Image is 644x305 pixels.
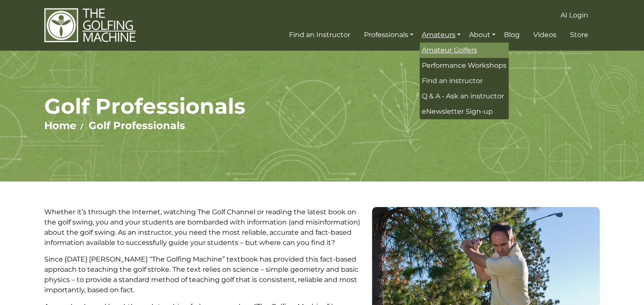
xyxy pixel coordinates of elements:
a: Find an instructor [420,73,509,89]
a: Blog [502,27,522,43]
span: Blog [504,31,520,39]
span: Find an Instructor [289,31,350,39]
a: About [467,27,498,43]
ul: Amateurs [420,43,509,119]
a: Find an Instructor [287,27,352,43]
a: Amateur Golfers [420,43,509,58]
a: Performance Workshops [420,58,509,73]
a: Golf Professionals [89,119,185,132]
span: Performance Workshops [422,61,507,69]
a: Amateurs [420,27,463,43]
span: Q & A - Ask an instructor [422,92,504,100]
span: Videos [533,31,556,39]
a: Home [44,119,76,132]
a: Videos [531,27,558,43]
p: Whether it’s through the Internet, watching The Golf Channel or reading the latest book on the go... [44,207,366,248]
a: eNewsletter Sign-up [420,104,509,119]
span: Amateur Golfers [422,46,477,54]
p: Since [DATE] [PERSON_NAME] “The Golfing Machine” textbook has provided this fact-based approach t... [44,254,366,295]
a: AI Login [558,8,590,23]
img: The Golfing Machine [44,8,136,43]
span: Find an instructor [422,77,483,85]
span: Store [570,31,588,39]
span: AI Login [561,11,588,19]
a: Store [568,27,590,43]
h1: Golf Professionals [44,93,600,119]
span: eNewsletter Sign-up [422,107,493,115]
a: Professionals [362,27,415,43]
a: Q & A - Ask an instructor [420,89,509,104]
